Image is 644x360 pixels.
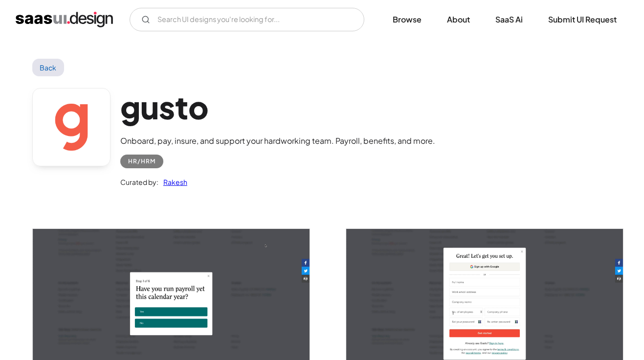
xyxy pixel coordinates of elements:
[32,59,64,76] a: Back
[16,12,113,27] a: home
[130,8,364,31] input: Search UI designs you're looking for...
[381,9,433,30] a: Browse
[435,9,482,30] a: About
[158,176,187,188] a: Rakesh
[120,88,435,126] h1: gusto
[128,156,155,167] div: HR/HRM
[120,176,158,188] div: Curated by:
[484,9,534,30] a: SaaS Ai
[120,135,435,147] div: Onboard, pay, insure, and support your hardworking team. Payroll, benefits, and more.
[130,8,364,31] form: Email Form
[536,9,628,30] a: Submit UI Request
